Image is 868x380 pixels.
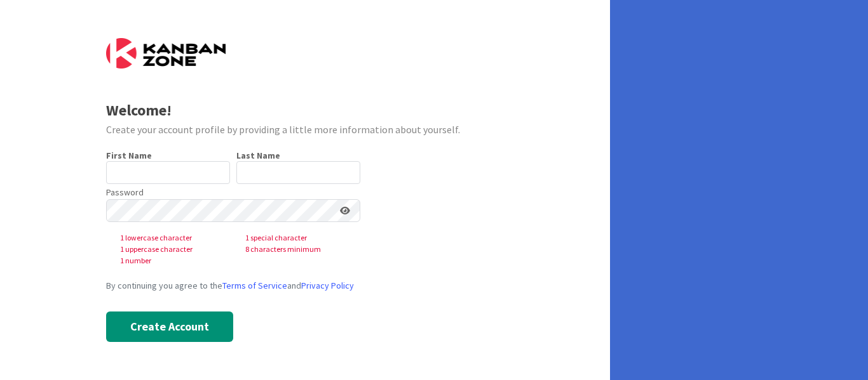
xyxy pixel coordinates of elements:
span: 1 lowercase character [110,232,235,244]
button: Create Account [106,311,233,342]
label: First Name [106,150,152,161]
img: Kanban Zone [106,38,226,69]
label: Last Name [236,150,280,161]
div: Welcome! [106,99,505,122]
a: Terms of Service [222,280,287,291]
div: By continuing you agree to the and [106,279,505,292]
div: Create your account profile by providing a little more information about yourself. [106,122,505,137]
span: 1 special character [235,232,360,244]
span: 8 characters minimum [235,244,360,255]
span: 1 uppercase character [110,244,235,255]
span: 1 number [110,255,235,266]
a: Privacy Policy [301,280,354,291]
label: Password [106,186,144,199]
